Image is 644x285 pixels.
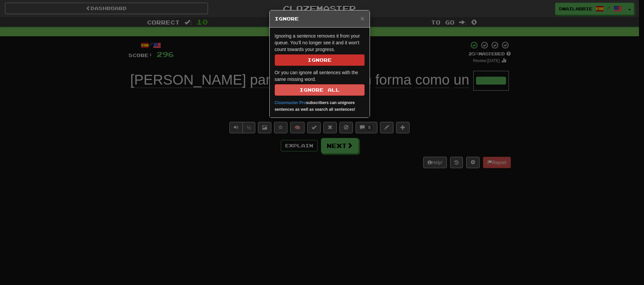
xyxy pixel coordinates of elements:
[275,84,365,96] button: Ignore All
[275,33,365,66] p: Ignoring a sentence removes it from your queue. You'll no longer see it and it won't count toward...
[360,15,364,22] button: Close
[275,69,365,96] p: Or you can ignore all sentences with the same missing word.
[275,15,365,22] h5: Ignore
[275,100,356,112] strong: subscribers can unignore sentences as well as search all sentences!
[275,54,365,66] button: Ignore
[360,14,364,22] span: ×
[275,100,306,105] a: Clozemaster Pro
